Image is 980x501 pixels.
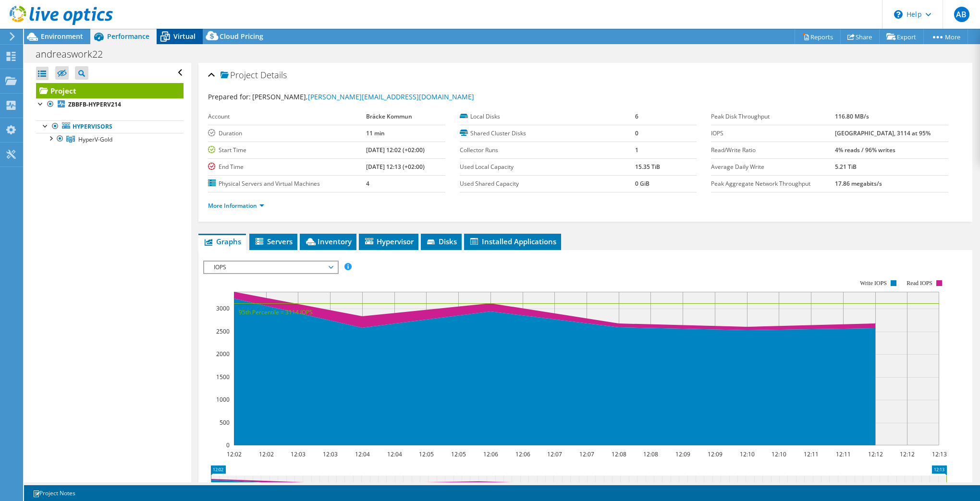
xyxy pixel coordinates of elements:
[173,32,196,41] span: Virtual
[835,163,857,171] b: 5.21 TiB
[291,450,306,458] text: 12:03
[643,450,658,458] text: 12:08
[208,162,366,172] label: End Time
[366,129,385,137] b: 11 min
[239,308,313,316] text: 95th Percentile = 3114 IOPS
[460,179,635,189] label: Used Shared Capacity
[711,129,834,138] label: IOPS
[208,202,264,210] a: More Information
[460,162,635,172] label: Used Local Capacity
[419,450,434,458] text: 12:05
[208,92,251,101] label: Prepared for:
[835,146,895,154] b: 4% reads / 96% writes
[635,146,638,154] b: 1
[835,129,931,137] b: [GEOGRAPHIC_DATA], 3114 at 95%
[835,179,882,188] b: 17.86 megabits/s
[216,327,230,335] text: 2500
[227,450,242,458] text: 12:02
[515,450,530,458] text: 12:06
[220,418,230,427] text: 500
[923,29,968,44] a: More
[579,450,594,458] text: 12:07
[216,395,230,404] text: 1000
[78,135,112,143] span: HyperV-Gold
[254,237,293,246] span: Servers
[68,100,121,108] b: ZBBFB-HYPERV214
[635,129,638,137] b: 0
[366,163,425,171] b: [DATE] 12:13 (+02:00)
[894,10,903,19] svg: \n
[36,133,184,145] a: HyperV-Gold
[208,129,366,138] label: Duration
[355,450,370,458] text: 12:04
[860,280,887,286] text: Write IOPS
[795,29,841,44] a: Reports
[308,92,474,101] a: [PERSON_NAME][EMAIL_ADDRESS][DOMAIN_NAME]
[220,32,263,41] span: Cloud Pricing
[26,487,82,499] a: Project Notes
[426,237,457,246] span: Disks
[711,112,834,121] label: Peak Disk Throughput
[460,145,635,155] label: Collector Runs
[252,92,474,101] span: [PERSON_NAME],
[612,450,626,458] text: 12:08
[387,450,402,458] text: 12:04
[835,112,869,120] b: 116.80 MB/s
[216,350,230,358] text: 2000
[483,450,498,458] text: 12:06
[366,146,425,154] b: [DATE] 12:02 (+02:00)
[226,441,230,449] text: 0
[460,112,635,121] label: Local Disks
[804,450,819,458] text: 12:11
[305,237,352,246] span: Inventory
[41,32,83,41] span: Environment
[868,450,883,458] text: 12:12
[711,145,834,155] label: Read/Write Ratio
[711,179,834,189] label: Peak Aggregate Network Throughput
[840,29,880,44] a: Share
[216,373,230,381] text: 1500
[107,32,149,41] span: Performance
[907,280,933,286] text: Read IOPS
[31,49,118,60] h1: andreaswork22
[451,450,466,458] text: 12:05
[879,29,924,44] a: Export
[900,450,915,458] text: 12:12
[711,162,834,172] label: Average Daily Write
[635,112,638,120] b: 6
[469,237,556,246] span: Installed Applications
[932,450,947,458] text: 12:13
[208,179,366,189] label: Physical Servers and Virtual Machines
[460,129,635,138] label: Shared Cluster Disks
[259,450,274,458] text: 12:02
[954,7,969,22] span: AB
[203,237,241,246] span: Graphs
[708,450,723,458] text: 12:09
[836,450,851,458] text: 12:11
[675,450,690,458] text: 12:09
[220,71,258,80] span: Project
[740,450,755,458] text: 12:10
[366,179,369,188] b: 4
[366,112,412,120] b: Bräcke Kommun
[260,69,287,81] span: Details
[635,163,660,171] b: 15.35 TiB
[547,450,562,458] text: 12:07
[209,262,332,273] span: IOPS
[323,450,338,458] text: 12:03
[36,120,184,133] a: Hypervisors
[36,83,184,98] a: Project
[208,112,366,121] label: Account
[772,450,786,458] text: 12:10
[635,179,649,188] b: 0 GiB
[36,98,184,111] a: ZBBFB-HYPERV214
[364,237,414,246] span: Hypervisor
[208,145,366,155] label: Start Time
[216,304,230,312] text: 3000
